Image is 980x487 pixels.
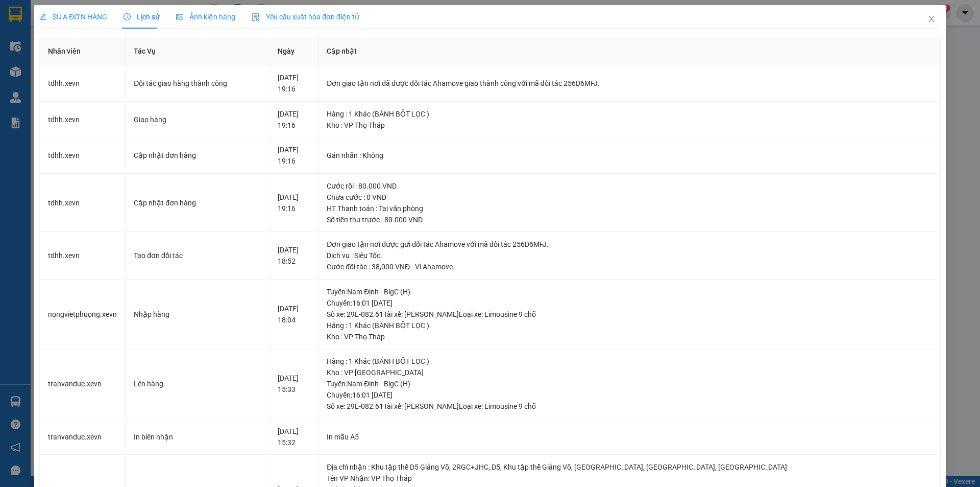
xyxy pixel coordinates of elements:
[134,114,261,125] div: Giao hàng
[126,37,269,65] th: Tác Vụ
[40,232,126,280] td: tdhh.xevn
[327,367,932,378] div: Kho : VP [GEOGRAPHIC_DATA]
[39,13,107,21] span: SỬA ĐƠN HÀNG
[327,180,932,192] div: Cước rồi : 80.000 VND
[278,108,310,131] div: [DATE] 19:16
[124,13,160,21] span: Lịch sử
[269,37,318,65] th: Ngày
[278,244,310,267] div: [DATE] 18:52
[327,261,932,272] div: Cước đối tác : 38,000 VNĐ - Ví Ahamove.
[40,419,126,455] td: tranvanduc.xevn
[176,13,235,21] span: Ảnh kiện hàng
[327,320,932,331] div: Hàng : 1 Khác (BÁNH BỘT LỌC )
[40,349,126,419] td: tranvanduc.xevn
[176,13,183,20] span: picture
[40,37,126,65] th: Nhân viên
[327,203,932,214] div: HT Thanh toán : Tại văn phòng
[917,5,946,34] button: Close
[134,150,261,161] div: Cập nhật đơn hàng
[327,108,932,120] div: Hàng : 1 Khác (BÁNH BỘT LỌC )
[134,197,261,208] div: Cập nhật đơn hàng
[327,286,932,320] div: Tuyến : Nam Định - BigC (H) Chuyến: 16:01 [DATE] Số xe: 29E-082.61 Tài xế: [PERSON_NAME] Loại xe:...
[327,356,932,367] div: Hàng : 1 Khác (BÁNH BỘT LỌC )
[327,150,932,161] div: Gán nhãn : Không
[39,13,46,20] span: edit
[278,72,310,95] div: [DATE] 19:16
[327,214,932,225] div: Số tiền thu trước : 80.000 VND
[278,144,310,167] div: [DATE] 19:16
[278,192,310,214] div: [DATE] 19:16
[278,373,310,395] div: [DATE] 15:33
[327,192,932,203] div: Chưa cước : 0 VND
[327,78,932,89] div: Đơn giao tận nơi đã được đối tác Ahamove giao thành công với mã đối tác 256D6MFJ.
[318,37,941,65] th: Cập nhật
[327,250,932,261] div: Dịch vụ : Siêu Tốc.
[252,13,359,21] span: Yêu cầu xuất hóa đơn điện tử
[40,137,126,174] td: tdhh.xevn
[278,303,310,326] div: [DATE] 18:04
[327,473,932,484] div: Tên VP Nhận: VP Thọ Tháp
[327,431,932,443] div: In mẫu A5
[40,174,126,233] td: tdhh.xevn
[134,431,261,443] div: In biên nhận
[327,331,932,342] div: Kho : VP Thọ Tháp
[134,378,261,389] div: Lên hàng
[124,13,131,20] span: clock-circle
[927,15,936,23] span: close
[327,378,932,412] div: Tuyến : Nam Định - BigC (H) Chuyến: 16:01 [DATE] Số xe: 29E-082.61 Tài xế: [PERSON_NAME] Loại xe:...
[252,13,260,21] img: icon
[327,239,932,250] div: Đơn giao tận nơi được gửi đối tác Ahamove với mã đối tác 256D6MFJ.
[134,250,261,261] div: Tạo đơn đối tác
[40,102,126,138] td: tdhh.xevn
[278,426,310,448] div: [DATE] 15:32
[327,120,932,131] div: Kho : VP Thọ Tháp
[327,461,932,473] div: Địa chỉ nhận : Khu tập thể D5 Giảng Võ, 2RGC+JHC, D5, Khu tập thể Giảng Võ, [GEOGRAPHIC_DATA], [G...
[40,65,126,102] td: tdhh.xevn
[134,309,261,320] div: Nhập hàng
[40,280,126,350] td: nongvietphuong.xevn
[134,78,261,89] div: Đối tác giao hàng thành công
